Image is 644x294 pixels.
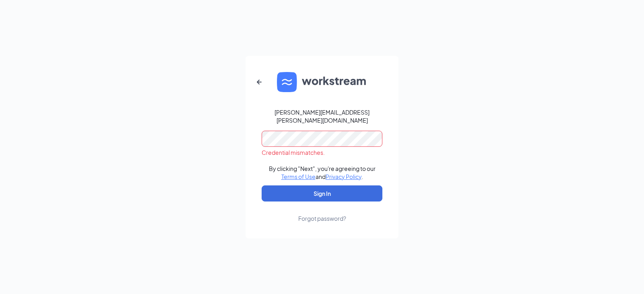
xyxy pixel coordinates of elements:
[298,214,346,222] div: Forgot password?
[262,148,382,156] div: Credential mismatches.
[262,108,382,124] div: [PERSON_NAME][EMAIL_ADDRESS][PERSON_NAME][DOMAIN_NAME]
[281,173,316,180] a: Terms of Use
[298,201,346,222] a: Forgot password?
[277,72,367,92] img: WS logo and Workstream text
[269,164,376,181] div: By clicking "Next", you're agreeing to our and .
[326,173,361,180] a: Privacy Policy
[262,185,382,201] button: Sign In
[250,72,269,92] button: ArrowLeftNew
[254,77,264,87] svg: ArrowLeftNew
